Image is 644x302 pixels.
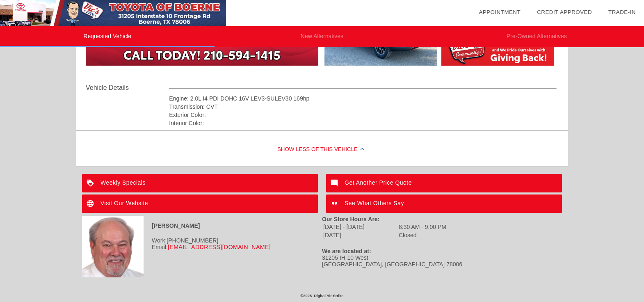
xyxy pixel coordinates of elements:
div: Work: [82,237,322,244]
a: [EMAIL_ADDRESS][DOMAIN_NAME] [168,244,271,250]
img: ic_loyalty_white_24dp_2x.png [82,174,100,192]
a: Get Another Price Quote [326,174,562,192]
a: Visit Our Website [82,194,318,213]
li: Pre-Owned Alternatives [429,26,644,47]
a: Trade-In [608,9,636,15]
img: ic_format_quote_white_24dp_2x.png [326,194,345,213]
strong: Our Store Hours Are: [322,216,379,222]
span: [PHONE_NUMBER] [167,237,218,244]
td: [DATE] - [DATE] [323,223,397,231]
td: Closed [398,231,447,239]
div: Transmission: CVT [169,103,557,111]
div: Exterior Color: [169,111,557,119]
td: [DATE] [323,231,397,239]
td: 8:30 AM - 9:00 PM [398,223,447,231]
a: Appointment [479,9,521,15]
div: 31205 IH-10 West [GEOGRAPHIC_DATA], [GEOGRAPHIC_DATA] 78006 [322,254,562,268]
a: Weekly Specials [82,174,318,192]
div: Engine: 2.0L I4 PDI DOHC 16V LEV3-SULEV30 169hp [169,94,557,103]
div: Vehicle Details [86,83,169,93]
img: ic_language_white_24dp_2x.png [82,194,100,213]
a: See What Others Say [326,194,562,213]
strong: We are located at: [322,248,371,254]
li: New Alternatives [215,26,429,47]
div: Email: [82,244,322,250]
strong: [PERSON_NAME] [152,222,200,229]
div: Interior Color: [169,119,557,127]
img: ic_mode_comment_white_24dp_2x.png [326,174,345,192]
div: Show Less of this Vehicle [76,133,568,166]
a: Credit Approved [537,9,592,15]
